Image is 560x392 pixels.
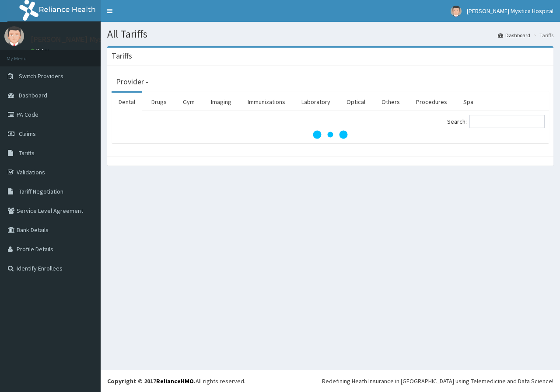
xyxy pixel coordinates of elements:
input: Search: [469,115,545,128]
a: Dental [112,93,142,111]
a: Dashboard [498,31,530,39]
span: Dashboard [19,91,47,99]
a: RelianceHMO [156,377,194,385]
h1: All Tariffs [107,28,553,40]
span: Tariff Negotiation [19,187,63,195]
footer: All rights reserved. [101,370,560,392]
span: [PERSON_NAME] Mystica Hospital [467,7,553,15]
a: Gym [176,93,202,111]
li: Tariffs [531,31,553,39]
a: Others [374,93,407,111]
a: Optical [339,93,372,111]
label: Search: [447,115,545,128]
a: Procedures [409,93,454,111]
a: Imaging [204,93,238,111]
h3: Tariffs [112,52,132,60]
svg: audio-loading [313,117,348,152]
p: [PERSON_NAME] Mystica Hospital [31,35,146,43]
a: Spa [456,93,480,111]
a: Laboratory [294,93,337,111]
a: Online [31,48,52,54]
div: Redefining Heath Insurance in [GEOGRAPHIC_DATA] using Telemedicine and Data Science! [322,377,553,385]
h3: Provider - [116,78,148,86]
a: Immunizations [241,93,292,111]
a: Drugs [144,93,174,111]
img: User Image [451,6,462,17]
span: Tariffs [19,149,35,157]
span: Switch Providers [19,72,63,80]
img: User Image [4,26,24,46]
span: Claims [19,130,36,138]
strong: Copyright © 2017 . [107,377,196,385]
